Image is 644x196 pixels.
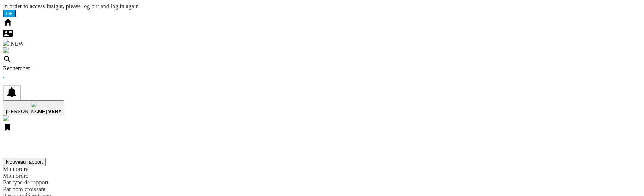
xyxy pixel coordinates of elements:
a: Aller sur wiser.com [3,116,9,122]
div: WiseCard [3,40,641,47]
div: Alertes [3,47,641,55]
img: profile.jpg [31,102,37,107]
div: Mon ordre [3,166,641,173]
button: [PERSON_NAME] VERY [3,100,64,115]
h2: Mes rapports [3,141,641,151]
img: alerts-logo.svg [3,47,9,53]
span: NEW [10,41,24,47]
span: [PERSON_NAME] [6,109,47,114]
div: In order to access Insight, please log out and log in again [3,3,641,10]
div: Nous contacter [3,29,641,40]
img: wiser-w-icon-blue.png [3,115,9,121]
div: Accueil [3,17,641,29]
div: Par nom croissant [3,186,641,193]
div: Rechercher [3,65,641,72]
div: Par type de rapport [3,179,641,186]
button: Nouveau rapport [3,158,46,166]
b: VERY [48,109,61,114]
button: 0 notification [3,85,21,100]
div: Mon ordre [3,173,641,179]
img: wise-card.svg [3,40,9,46]
button: OK [3,10,16,17]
